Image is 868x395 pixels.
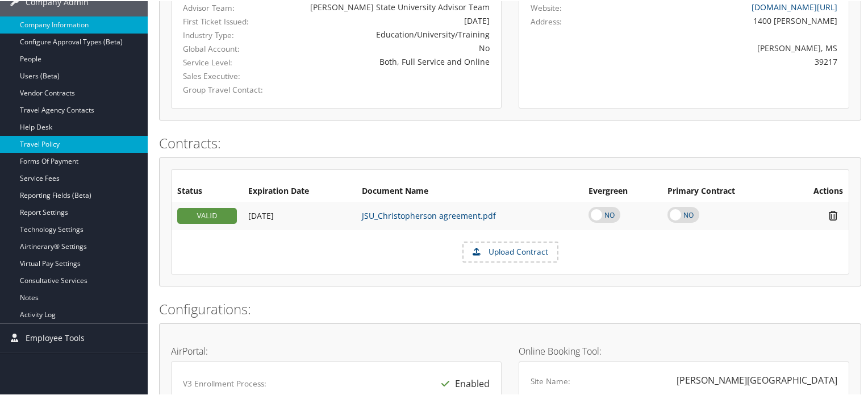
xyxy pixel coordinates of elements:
[785,180,849,201] th: Actions
[583,180,662,201] th: Evergreen
[183,83,274,94] label: Group Travel Contact:
[183,377,266,388] label: V3 Enrollment Process:
[243,180,356,201] th: Expiration Date
[519,346,849,355] h4: Online Booking Tool:
[177,207,237,223] div: VALID
[531,1,562,13] label: Website:
[183,15,274,26] label: First Ticket Issued:
[677,372,837,386] div: [PERSON_NAME][GEOGRAPHIC_DATA]
[662,180,785,201] th: Primary Contract
[172,180,243,201] th: Status
[291,14,490,26] div: [DATE]
[248,210,350,220] div: Add/Edit Date
[531,375,570,386] label: Site Name:
[26,323,85,351] span: Employee Tools
[436,372,490,393] div: Enabled
[356,180,583,201] th: Document Name
[823,209,843,221] i: Remove Contract
[752,1,837,11] a: [DOMAIN_NAME][URL]
[159,298,861,318] h2: Configurations:
[531,15,562,26] label: Address:
[183,42,274,53] label: Global Account:
[183,56,274,67] label: Service Level:
[612,41,838,53] div: [PERSON_NAME], MS
[183,1,274,13] label: Advisor Team:
[183,69,274,81] label: Sales Executive:
[291,27,490,39] div: Education/University/Training
[362,209,496,220] a: JSU_Christopherson agreement.pdf
[183,28,274,40] label: Industry Type:
[612,14,838,26] div: 1400 [PERSON_NAME]
[291,41,490,53] div: No
[171,346,502,355] h4: AirPortal:
[291,55,490,66] div: Both, Full Service and Online
[464,242,557,261] label: Upload Contract
[159,132,861,152] h2: Contracts:
[612,55,838,66] div: 39217
[248,209,274,220] span: [DATE]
